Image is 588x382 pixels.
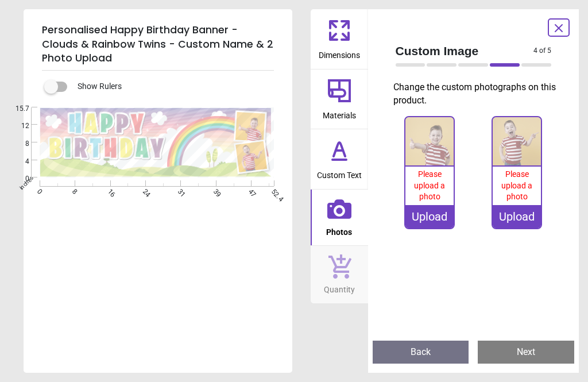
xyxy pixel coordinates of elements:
[176,187,183,195] span: 31
[69,187,77,195] span: 8
[7,174,29,184] span: 0
[373,341,469,364] button: Back
[7,139,29,149] span: 8
[311,9,368,69] button: Dimensions
[319,44,360,61] span: Dimensions
[405,205,454,228] div: Upload
[533,46,551,56] span: 4 of 5
[34,187,42,195] span: 0
[493,205,541,228] div: Upload
[501,169,532,201] span: Please upload a photo
[269,187,276,195] span: 52.4
[478,341,574,364] button: Next
[324,279,355,296] span: Quantity
[42,18,274,71] h5: Personalised Happy Birthday Banner - Clouds & Rainbow Twins - Custom Name & 2 Photo Upload
[246,187,253,195] span: 47
[140,187,148,195] span: 24
[393,81,561,107] p: Change the custom photographs on this product.
[311,190,368,246] button: Photos
[326,221,352,238] span: Photos
[51,80,292,94] div: Show Rulers
[311,70,368,129] button: Materials
[7,157,29,167] span: 4
[7,104,29,114] span: 15.7
[396,43,534,59] span: Custom Image
[311,129,368,189] button: Custom Text
[7,121,29,131] span: 12
[211,187,218,195] span: 39
[414,169,445,201] span: Please upload a photo
[323,105,356,122] span: Materials
[311,246,368,303] button: Quantity
[105,187,113,195] span: 16
[317,164,362,182] span: Custom Text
